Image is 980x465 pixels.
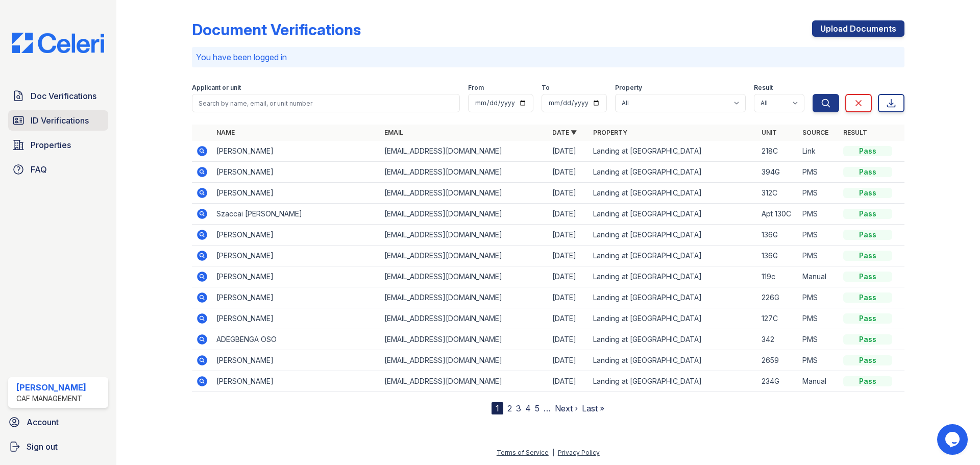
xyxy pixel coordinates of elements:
a: Privacy Policy [558,449,600,456]
td: [EMAIL_ADDRESS][DOMAIN_NAME] [380,162,548,183]
td: PMS [798,246,839,266]
td: Landing at [GEOGRAPHIC_DATA] [589,183,757,204]
td: [PERSON_NAME] [212,308,380,329]
td: Landing at [GEOGRAPHIC_DATA] [589,246,757,266]
a: Sign out [4,436,112,457]
td: Link [798,141,839,162]
td: [PERSON_NAME] [212,183,380,204]
label: Property [615,84,642,92]
td: [EMAIL_ADDRESS][DOMAIN_NAME] [380,350,548,371]
div: Pass [843,188,892,198]
a: Source [802,129,828,136]
a: Email [384,129,403,136]
span: Sign out [27,440,58,453]
div: Pass [843,376,892,386]
td: PMS [798,329,839,350]
td: [EMAIL_ADDRESS][DOMAIN_NAME] [380,225,548,246]
div: Pass [843,313,892,324]
td: 312C [757,183,798,204]
div: Pass [843,272,892,282]
a: Account [4,412,112,432]
td: [PERSON_NAME] [212,371,380,392]
td: [EMAIL_ADDRESS][DOMAIN_NAME] [380,371,548,392]
a: Unit [762,129,777,136]
a: Last » [582,403,604,413]
td: Landing at [GEOGRAPHIC_DATA] [589,266,757,287]
td: 119c [757,266,798,287]
a: 3 [516,403,521,413]
td: [PERSON_NAME] [212,225,380,246]
td: PMS [798,350,839,371]
td: [EMAIL_ADDRESS][DOMAIN_NAME] [380,204,548,225]
div: Pass [843,292,892,303]
td: PMS [798,204,839,225]
a: Date ▼ [552,129,577,136]
a: Name [216,129,235,136]
div: CAF Management [16,394,86,404]
td: Landing at [GEOGRAPHIC_DATA] [589,350,757,371]
td: ADEGBENGA OSO [212,329,380,350]
td: [PERSON_NAME] [212,350,380,371]
td: [DATE] [548,204,589,225]
td: [EMAIL_ADDRESS][DOMAIN_NAME] [380,287,548,308]
a: Next › [555,403,578,413]
td: 127C [757,308,798,329]
div: 1 [492,402,503,414]
span: … [544,402,551,414]
td: [PERSON_NAME] [212,162,380,183]
td: Manual [798,266,839,287]
td: 2659 [757,350,798,371]
td: [PERSON_NAME] [212,246,380,266]
span: Doc Verifications [31,90,96,102]
td: Landing at [GEOGRAPHIC_DATA] [589,141,757,162]
a: Upload Documents [812,20,904,37]
span: ID Verifications [31,114,89,127]
div: [PERSON_NAME] [16,381,86,394]
label: Applicant or unit [192,84,241,92]
td: [DATE] [548,225,589,246]
a: Terms of Service [497,449,549,456]
span: Properties [31,139,71,151]
td: 226G [757,287,798,308]
td: Landing at [GEOGRAPHIC_DATA] [589,204,757,225]
td: [DATE] [548,287,589,308]
iframe: chat widget [937,424,970,455]
td: Szaccai [PERSON_NAME] [212,204,380,225]
td: Manual [798,371,839,392]
a: ID Verifications [8,110,108,131]
a: 4 [525,403,531,413]
td: Landing at [GEOGRAPHIC_DATA] [589,287,757,308]
td: [EMAIL_ADDRESS][DOMAIN_NAME] [380,266,548,287]
td: PMS [798,162,839,183]
p: You have been logged in [196,51,900,63]
td: Landing at [GEOGRAPHIC_DATA] [589,371,757,392]
div: Pass [843,146,892,156]
td: [DATE] [548,308,589,329]
td: [EMAIL_ADDRESS][DOMAIN_NAME] [380,246,548,266]
td: 234G [757,371,798,392]
a: 2 [507,403,512,413]
td: [DATE] [548,162,589,183]
a: 5 [535,403,540,413]
label: From [468,84,484,92]
td: 136G [757,246,798,266]
a: Property [593,129,627,136]
td: PMS [798,308,839,329]
td: [PERSON_NAME] [212,141,380,162]
a: Doc Verifications [8,86,108,106]
td: [EMAIL_ADDRESS][DOMAIN_NAME] [380,141,548,162]
td: 394G [757,162,798,183]
td: 218C [757,141,798,162]
img: CE_Logo_Blue-a8612792a0a2168367f1c8372b55b34899dd931a85d93a1a3d3e32e68fde9ad4.png [4,33,112,53]
td: [PERSON_NAME] [212,266,380,287]
td: [PERSON_NAME] [212,287,380,308]
div: Pass [843,230,892,240]
input: Search by name, email, or unit number [192,94,460,112]
td: PMS [798,183,839,204]
td: [DATE] [548,141,589,162]
td: Apt 130C [757,204,798,225]
label: Result [754,84,773,92]
td: [EMAIL_ADDRESS][DOMAIN_NAME] [380,183,548,204]
td: 136G [757,225,798,246]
